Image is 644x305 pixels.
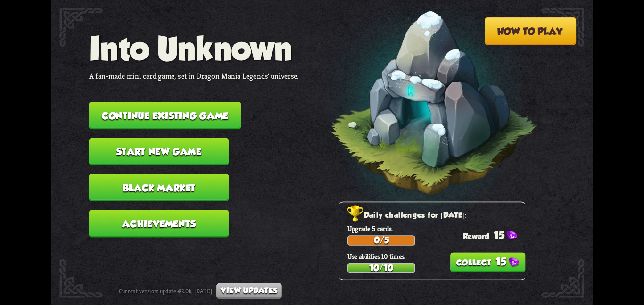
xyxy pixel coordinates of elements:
button: Start new game [89,138,229,165]
button: Achievements [89,210,229,237]
img: Golden_Trophy_Icon.png [347,205,364,222]
button: View updates [216,283,281,298]
div: 10/10 [348,264,414,272]
h2: Daily challenges for [DATE]: [347,208,525,222]
button: Continue existing game [89,102,241,129]
h1: Into Unknown [89,30,299,66]
p: Use abilities 10 times. [347,252,525,261]
div: 15 [463,229,525,241]
button: 15 [450,252,526,272]
p: A fan-made mini card game, set in Dragon Mania Legends' universe. [89,71,299,81]
button: Black Market [89,173,229,201]
div: 0/5 [348,236,414,245]
div: Current version: update #2.0b, [DATE] [119,283,282,298]
button: How to play [485,17,577,45]
p: Upgrade 5 cards. [347,224,525,233]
